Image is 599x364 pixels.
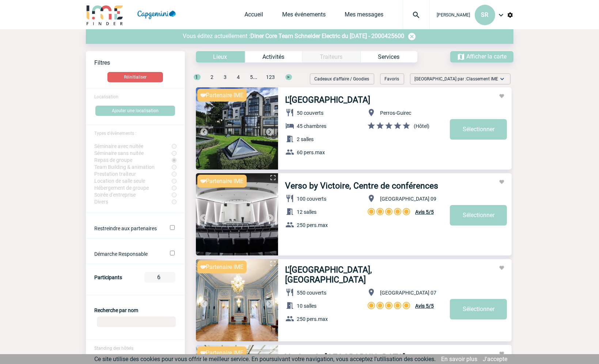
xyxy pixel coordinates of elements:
img: baseline_group_white_24dp-b.png [285,220,294,229]
a: Sélectionner [450,299,507,319]
span: 100 couverts [297,196,327,202]
img: IME-Finder [86,4,124,25]
img: Ajouter aux favoris [499,179,505,185]
button: Réinitialiser [107,72,163,82]
span: 12 salles [297,209,317,215]
img: 1.jpg [196,87,278,170]
span: Localisation [95,94,119,99]
a: Sélectionner [450,205,507,225]
div: Filtrer sur Cadeaux d'affaire / Goodies [307,73,377,84]
label: Divers [95,199,172,205]
span: Standing des hôtels [95,346,134,351]
div: Activités [245,51,302,62]
span: 1 [194,74,201,80]
span: > [285,74,292,80]
span: Ce site utilise des cookies pour vous offrir le meilleur service. En poursuivant votre navigation... [95,356,436,363]
img: baseline_restaurant_white_24dp-b.png [285,108,294,117]
span: 123 [266,74,275,80]
img: baseline_location_on_white_24dp-b.png [367,288,376,297]
span: 3 [224,74,227,80]
label: Location de salle seule [95,178,172,184]
label: Recherche par nom [95,307,139,313]
span: 5 [250,74,253,80]
label: Démarche Responsable [95,251,160,257]
img: baseline_meeting_room_white_24dp-b.png [285,134,294,143]
img: baseline_cancel_white_24dp-blanc.png [407,32,416,41]
a: En savoir plus [441,356,478,363]
a: L'[GEOGRAPHIC_DATA] [285,95,371,105]
label: Ne filtrer que sur les établissements ayant un partenariat avec IME [95,225,160,231]
span: 550 couverts [297,290,327,296]
img: baseline_hotel_white_24dp-b.png [285,121,294,130]
a: Accueil [245,11,264,21]
div: ... [185,73,292,87]
span: [PERSON_NAME] [437,12,470,18]
a: Mes événements [283,11,326,21]
a: Yachts de [GEOGRAPHIC_DATA] [285,353,406,363]
button: Ajouter une localisation [95,106,175,116]
span: 50 couverts [297,110,324,116]
p: Filtres [95,59,185,66]
label: Hébergement de groupe [95,185,172,191]
span: Avis 5/5 [415,209,434,215]
a: Verso by Victoire, Centre de conférences [285,181,439,191]
span: [GEOGRAPHIC_DATA] 09 [380,196,436,202]
img: partnaire IME [200,351,206,355]
div: Cadeaux d'affaire / Goodies [310,73,374,84]
img: baseline_group_white_24dp-b.png [285,314,294,323]
span: 250 pers.max [297,316,328,322]
div: Lieux [196,51,245,62]
img: Ajouter aux favoris [499,351,505,357]
div: Services [360,51,417,62]
a: Mes messages [345,11,384,21]
label: Séminaire sans nuitée [95,150,172,156]
span: Avis 5/5 [415,303,434,309]
div: Catégorie non disponible pour le type d’Événement sélectionné [302,51,360,62]
a: Sélectionner [450,119,507,140]
span: 45 chambres [297,123,327,129]
span: Classement IME [467,76,498,81]
span: Afficher la carte [467,53,507,60]
img: baseline_expand_more_white_24dp-b.png [498,75,506,83]
span: Perros-Guirec [380,110,411,116]
span: 2 [211,74,214,80]
span: (Hôtel) [414,123,429,129]
label: Participants [95,274,122,280]
span: Types d'évènements : [95,131,137,136]
input: Ne filtrer que sur les établissements ayant un partenariat avec IME [170,225,175,230]
label: Team Building & animation [95,164,172,170]
img: partnaire IME [200,94,206,97]
span: [GEOGRAPHIC_DATA] par : [415,75,498,83]
img: 1.jpg [196,259,278,341]
div: Partenaire IME [197,89,247,102]
span: 2 salles [297,136,314,142]
span: 60 pers.max [297,149,325,155]
div: Filtrer selon vos favoris [377,73,407,84]
a: Diner Core Team Schneider Electric du [DATE] - 2000425600 [251,33,405,39]
a: L'[GEOGRAPHIC_DATA], [GEOGRAPHIC_DATA] [285,265,450,285]
img: baseline_group_white_24dp-b.png [285,148,294,156]
span: 4 [237,74,240,80]
label: Prestation traiteur [95,171,172,177]
a: Réinitialiser [86,72,185,82]
span: SR [481,11,489,18]
img: Ajouter aux favoris [499,265,505,271]
img: 1.jpg [196,173,278,255]
span: Vous éditez actuellement : [183,33,251,39]
span: 10 salles [297,303,317,309]
label: Soirée d'entreprise [95,192,172,198]
img: baseline_location_on_white_24dp-b.png [367,108,376,117]
div: Partenaire IME [197,261,247,273]
a: J'accepte [483,356,508,363]
label: Repas de groupe [95,157,172,163]
img: baseline_meeting_room_white_24dp-b.png [285,207,294,216]
div: Partenaire IME [197,175,247,187]
div: Partenaire IME [197,346,247,359]
img: baseline_location_on_white_24dp-b.png [367,194,376,203]
span: 250 pers.max [297,222,328,228]
input: Démarche Responsable [170,251,175,255]
img: baseline_meeting_room_white_24dp-b.png [285,301,294,310]
span: [GEOGRAPHIC_DATA] 07 [380,290,436,296]
img: baseline_restaurant_white_24dp-b.png [285,288,294,297]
